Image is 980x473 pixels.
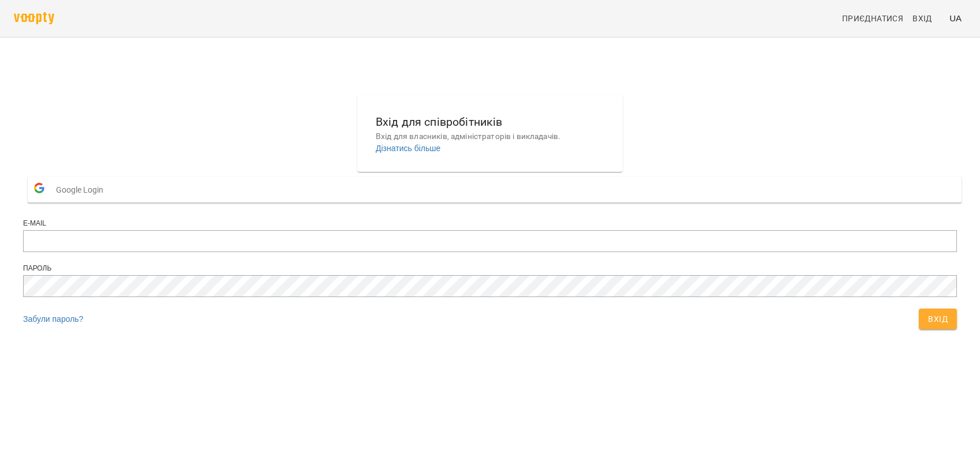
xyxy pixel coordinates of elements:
[376,113,604,131] h6: Вхід для співробітників
[56,178,109,201] span: Google Login
[912,12,932,25] span: Вхід
[376,144,440,153] a: Дізнатись більше
[23,264,957,273] div: Пароль
[14,12,54,24] img: voopty.png
[919,309,957,329] button: Вхід
[842,12,903,25] span: Приєднатися
[376,131,604,142] p: Вхід для власників, адміністраторів і викладачів.
[366,104,614,163] button: Вхід для співробітниківВхід для власників, адміністраторів і викладачів.Дізнатись більше
[945,7,966,29] button: UA
[928,312,948,326] span: Вхід
[837,8,908,29] a: Приєднатися
[28,177,962,202] button: Google Login
[908,8,945,29] a: Вхід
[23,219,957,228] div: E-mail
[949,12,962,24] span: UA
[23,314,83,324] a: Забули пароль?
